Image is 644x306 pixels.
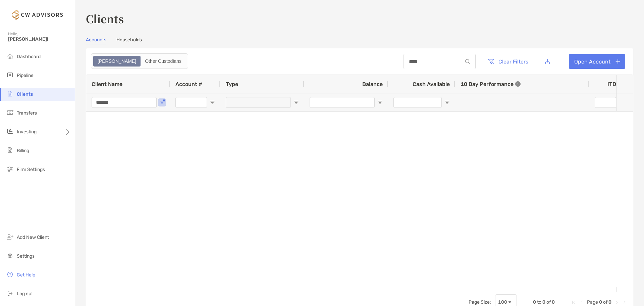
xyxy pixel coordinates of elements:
[413,81,450,87] span: Cash Available
[141,56,185,66] div: Other Custodians
[17,167,45,172] span: Firm Settings
[608,299,611,305] span: 0
[17,129,37,135] span: Investing
[17,110,37,116] span: Transfers
[444,100,450,105] button: Open Filter Menu
[8,3,67,27] img: Zoe Logo
[537,299,541,305] span: to
[17,272,35,278] span: Get Help
[6,90,14,98] img: clients icon
[622,300,628,305] div: Last Page
[175,97,207,108] input: Account # Filter Input
[461,75,521,93] div: 10 Day Performance
[603,299,607,305] span: of
[607,81,624,87] div: ITD
[92,81,122,87] span: Client Name
[6,146,14,154] img: billing icon
[6,127,14,135] img: investing icon
[94,56,140,66] div: Zoe
[17,148,29,154] span: Billing
[86,37,106,44] a: Accounts
[116,37,142,44] a: Households
[546,299,551,305] span: of
[293,100,299,105] button: Open Filter Menu
[599,299,602,305] span: 0
[17,234,49,240] span: Add New Client
[6,289,14,297] img: logout icon
[92,97,157,108] input: Client Name Filter Input
[175,81,202,87] span: Account #
[552,299,555,305] span: 0
[393,97,442,108] input: Cash Available Filter Input
[6,270,14,278] img: get-help icon
[226,81,238,87] span: Type
[614,300,620,305] div: Next Page
[465,59,470,64] img: input icon
[533,299,536,305] span: 0
[17,291,33,297] span: Log out
[6,233,14,241] img: add_new_client icon
[498,299,507,305] div: 100
[469,299,491,305] div: Page Size:
[17,54,41,59] span: Dashboard
[362,81,383,87] span: Balance
[210,100,215,105] button: Open Filter Menu
[6,252,14,260] img: settings icon
[310,97,375,108] input: Balance Filter Input
[6,71,14,79] img: pipeline icon
[17,73,34,78] span: Pipeline
[569,54,625,69] a: Open Account
[6,108,14,117] img: transfers icon
[579,300,584,305] div: Previous Page
[542,299,545,305] span: 0
[595,97,616,108] input: ITD Filter Input
[377,100,383,105] button: Open Filter Menu
[17,253,35,259] span: Settings
[86,11,633,26] h3: Clients
[6,52,14,60] img: dashboard icon
[91,53,188,69] div: segmented control
[6,165,14,173] img: firm-settings icon
[482,54,533,69] button: Clear Filters
[8,36,71,42] span: [PERSON_NAME]!
[571,300,576,305] div: First Page
[587,299,598,305] span: Page
[17,91,33,97] span: Clients
[159,100,165,105] button: Open Filter Menu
